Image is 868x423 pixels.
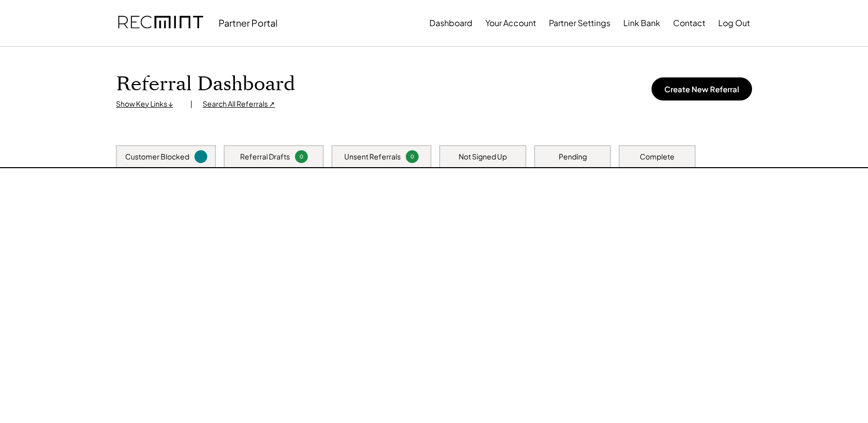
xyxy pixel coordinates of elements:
[407,153,417,160] div: 0
[344,152,401,162] div: Unsent Referrals
[190,99,192,109] div: |
[429,13,472,33] button: Dashboard
[116,72,295,96] h1: Referral Dashboard
[549,13,610,33] button: Partner Settings
[125,152,189,162] div: Customer Blocked
[718,13,750,33] button: Log Out
[485,13,536,33] button: Your Account
[118,6,203,41] img: recmint-logotype%403x.png
[652,77,752,100] button: Create New Referral
[459,152,507,162] div: Not Signed Up
[673,13,705,33] button: Contact
[219,17,278,29] div: Partner Portal
[297,153,306,160] div: 0
[240,152,290,162] div: Referral Drafts
[623,13,660,33] button: Link Bank
[203,99,275,109] div: Search All Referrals ↗
[640,152,675,162] div: Complete
[559,152,587,162] div: Pending
[116,99,180,109] div: Show Key Links ↓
